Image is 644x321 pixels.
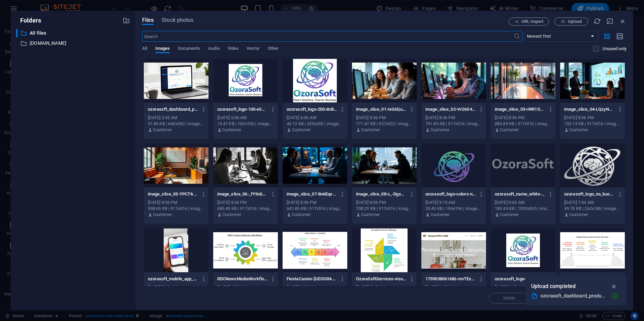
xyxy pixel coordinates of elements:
[495,106,545,112] p: image_slice_03-rWR1OaUvMf2T36Uw5RIgvA.png
[541,292,606,300] div: ozorasoft_dashboard_product.jpg
[217,191,268,197] p: image_slice_06-_fY9sbTS7rXe3RCP06lZXw.png
[123,17,130,24] i: Create new folder
[606,17,614,25] i: Minimize
[287,121,343,127] div: 46.12 KB | 200x200 | image/png
[292,127,311,133] p: Customer
[217,276,268,282] p: RDCNewsMediaWorkflow-visualselection-IJt9sB7IEuyL-E7zYsJ-Dg.png
[30,39,118,47] p: [DOMAIN_NAME]
[554,17,588,26] button: Upload
[287,106,337,112] p: ozorasoft_logo-200-doBptnZPkKvBTKL92XzMBA.png
[564,191,615,197] p: ozorasoft_logo_no_background-gray-111Bi-va1J9H2Tt8gmAivg.png
[425,121,482,127] div: 791.89 KB | 917x516 | image/png
[425,276,476,282] p: 1759038061686-mvTExzdxFGsUJcimzrdTOA
[564,200,621,206] div: [DATE] 7:44 AM
[217,284,274,290] div: [DATE] 6:58 AM
[356,200,413,206] div: [DATE] 8:36 PM
[430,127,449,133] p: Customer
[361,212,380,218] p: Customer
[593,17,601,25] i: Reload
[287,284,343,290] div: [DATE] 6:39 AM
[569,212,588,218] p: Customer
[564,106,615,112] p: image_slice_04-LQzyNXrcLDbh6oQ6UYTYMQ.png
[569,127,588,133] p: Customer
[564,121,621,127] div: 720.13 KB | 917x516 | image/png
[16,39,130,47] div: [DOMAIN_NAME]
[430,212,449,218] p: Customer
[495,276,545,282] p: ozorasoft_logo-22BMRTD31qQT0DHweWYXNg
[564,206,621,212] div: 49.78 KB | 262x188 | image/png
[500,127,519,133] p: Customer
[142,16,154,24] span: Files
[178,44,200,54] span: Documents
[287,276,337,282] p: FiestaCasino-Peru_ITProjectsOverview-visualselection-uJnrLpK8HCfhQH7NoAXEbA.png
[495,121,551,127] div: 883.89 KB | 917x516 | image/png
[217,200,274,206] div: [DATE] 8:36 PM
[500,212,519,218] p: Customer
[425,284,482,290] div: [DATE] 4:47 AM
[247,44,260,54] span: Vector
[425,106,476,112] p: image_slice_02-VrO6S4PICB9qP9WNdl8yeQ.png
[361,127,380,133] p: Customer
[222,212,241,218] p: Customer
[30,29,118,37] p: All files
[531,282,576,291] p: Upload completed
[148,206,204,212] div: 958.69 KB | 917x516 | image/png
[155,44,170,54] span: Images
[619,17,626,25] i: Close
[495,191,545,197] p: ozorasoft_name_white-GqzC-krZFoQPSRZjph7Dow.png
[356,276,407,282] p: OzoraSoftServices-visualselection-7nJF5HDdAyIQxyh7D1urZg.png
[521,20,543,24] span: URL import
[356,106,407,112] p: image_slice_01-IsG6QuGMIQEytNxDv2GJTA.png
[495,284,551,290] div: [DATE] 4:47 AM
[217,115,274,121] div: [DATE] 6:06 AM
[356,206,413,212] div: 708.23 KB | 917x516 | image/png
[603,46,626,52] p: Displays only files that are not in use on the website. Files added during this session can still...
[495,206,551,212] div: 180.44 KB | 1092x305 | image/png
[425,206,482,212] div: 35.45 KB | 196x196 | image/png
[148,200,204,206] div: [DATE] 8:36 PM
[564,115,621,121] div: [DATE] 8:36 PM
[287,115,343,121] div: [DATE] 6:06 AM
[148,121,204,127] div: 51.86 KB | 640x360 | image/jpeg
[356,121,413,127] div: 771.47 KB | 927x522 | image/png
[208,44,219,54] span: Audio
[142,31,514,42] input: Search
[222,127,241,133] p: Customer
[217,206,274,212] div: 685.49 KB | 917x516 | image/png
[356,115,413,121] div: [DATE] 8:36 PM
[292,212,311,218] p: Customer
[495,115,551,121] div: [DATE] 8:36 PM
[217,121,274,127] div: 15.47 KB | 100x100 | image/png
[148,276,198,282] p: ozorasoft_mobile_app_mockup-cYQ_wVQBIg9C-tlh5Ru6wg.jpg
[425,191,476,197] p: ozorasoft_logo-colors-no-background-jnQ2ISyWrD5DfBoh-_BlEQ-3FyzTdGOTVobKNpSMebgZQ.png
[268,44,279,54] span: Other
[148,191,198,197] p: image_slice_05-YPCT-kKK0lIM8nJTyXTW0A.png
[228,44,238,54] span: Video
[16,16,41,25] p: Folders
[162,16,193,24] span: Stock photos
[356,284,413,290] div: [DATE] 5:17 AM
[287,191,337,197] p: image_slice_07-8n6EqxkIyvuBhTqPs-hlwQ.png
[153,212,172,218] p: Customer
[356,191,407,197] p: image_slice_08-c_-Dgxaa8cW_JXlSylQGqQ.png
[287,206,343,212] div: 641.85 KB | 917x516 | image/png
[425,200,482,206] div: [DATE] 9:15 AM
[568,20,582,24] span: Upload
[425,115,482,121] div: [DATE] 8:36 PM
[16,29,18,37] div: ​
[217,106,268,112] p: ozorasoft_logo-100-e5G4JCZXTmujqxhPEmoCcA.png
[153,127,172,133] p: Customer
[148,106,198,112] p: ozorasoft_dashboard_product-mn2RTWnST-r9kpHMurOSww.jpg
[509,17,549,26] button: URL import
[148,284,204,290] div: [DATE] 7:10 AM
[287,200,343,206] div: [DATE] 8:36 PM
[148,115,204,121] div: [DATE] 2:42 AM
[142,44,147,54] span: All
[495,200,551,206] div: [DATE] 9:03 AM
